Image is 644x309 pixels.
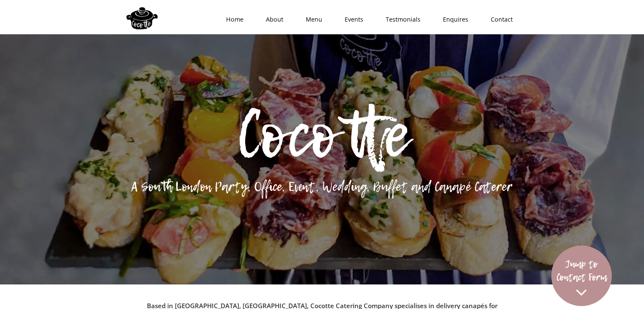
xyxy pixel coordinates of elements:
[429,7,477,32] a: Enquires
[477,7,521,32] a: Contact
[212,7,252,32] a: Home
[292,7,331,32] a: Menu
[331,7,372,32] a: Events
[252,7,292,32] a: About
[372,7,429,32] a: Testmonials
